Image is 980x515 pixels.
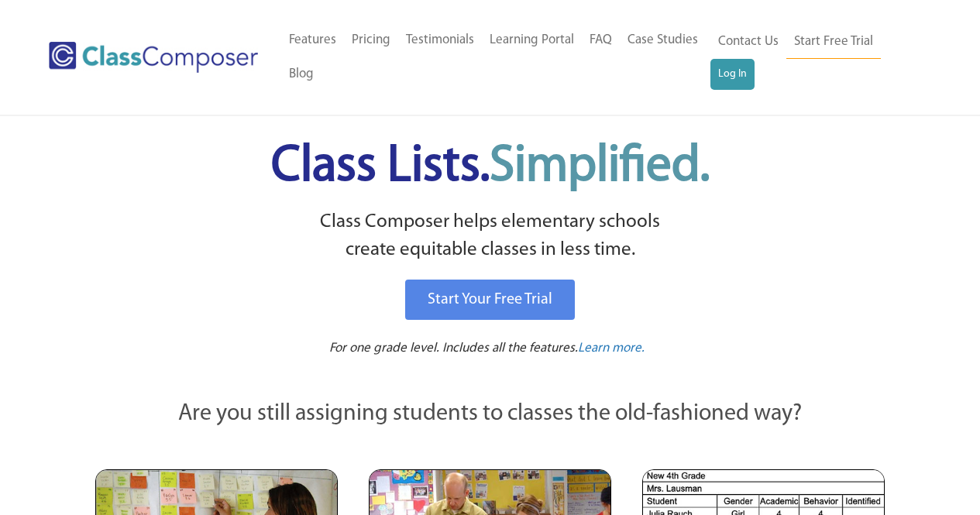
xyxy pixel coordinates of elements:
[710,25,920,90] nav: Header Menu
[93,208,888,265] p: Class Composer helps elementary schools create equitable classes in less time.
[281,23,710,91] nav: Header Menu
[578,342,645,355] span: Learn more.
[405,280,575,320] a: Start Your Free Trial
[329,342,578,355] span: For one grade level. Includes all the features.
[786,25,881,60] a: Start Free Trial
[490,142,710,192] span: Simplified.
[49,42,258,73] img: Class Composer
[710,59,755,90] a: Log In
[620,23,706,57] a: Case Studies
[582,23,620,57] a: FAQ
[344,23,398,57] a: Pricing
[710,25,786,59] a: Contact Us
[271,142,710,192] span: Class Lists.
[428,292,552,307] span: Start Your Free Trial
[482,23,582,57] a: Learning Portal
[578,339,645,359] a: Learn more.
[95,397,885,431] p: Are you still assigning students to classes the old-fashioned way?
[398,23,482,57] a: Testimonials
[281,57,322,91] a: Blog
[281,23,344,57] a: Features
